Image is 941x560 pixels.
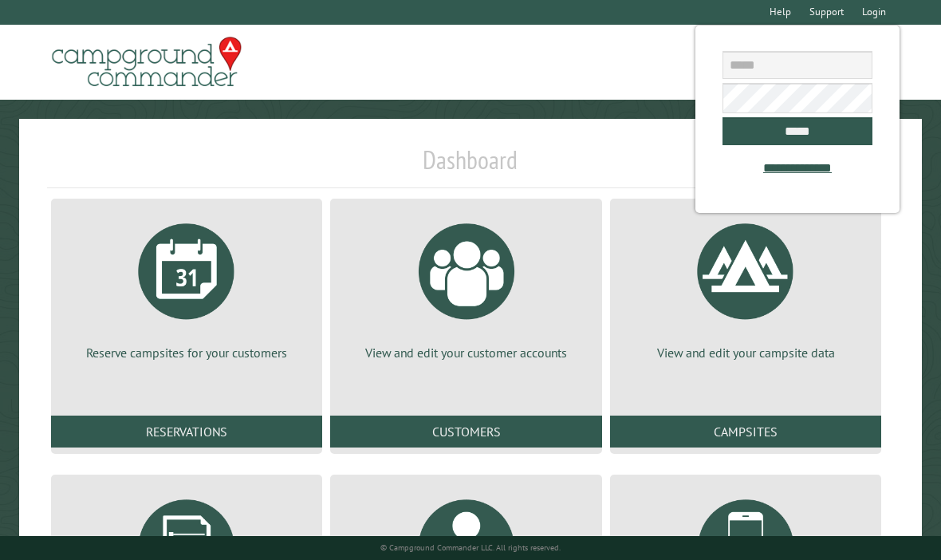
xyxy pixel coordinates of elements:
[380,542,561,553] small: © Campground Commander LLC. All rights reserved.
[47,31,246,93] img: Campground Commander
[349,211,582,361] a: View and edit your customer accounts
[349,344,582,361] p: View and edit your customer accounts
[629,211,862,361] a: View and edit your campsite data
[610,416,881,448] a: Campsites
[70,211,303,361] a: Reserve campsites for your customers
[51,416,322,448] a: Reservations
[629,344,862,361] p: View and edit your campsite data
[330,416,601,448] a: Customers
[47,144,894,188] h1: Dashboard
[70,344,303,361] p: Reserve campsites for your customers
